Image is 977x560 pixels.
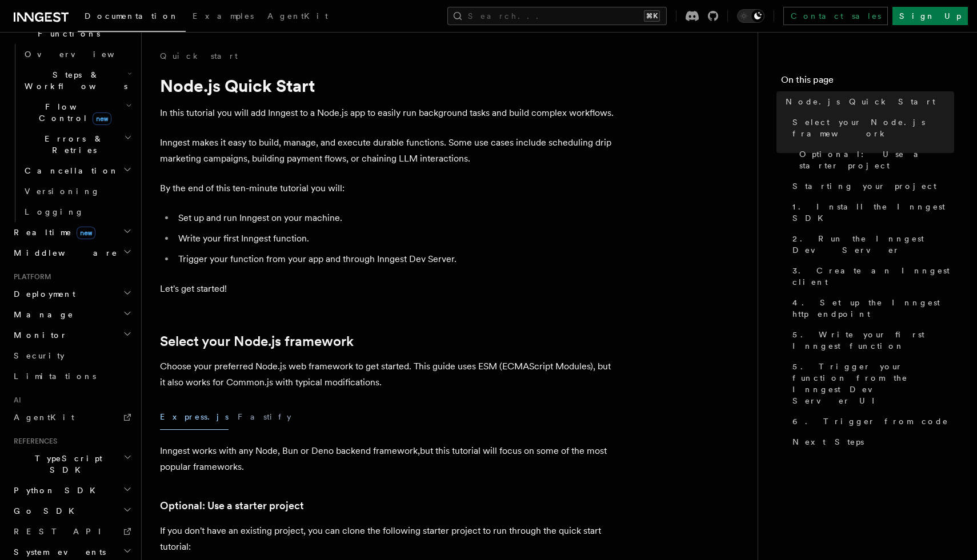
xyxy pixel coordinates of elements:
[160,75,617,96] h1: Node.js Quick Start
[14,527,111,536] span: REST API
[20,69,127,92] span: Steps & Workflows
[25,50,142,59] span: Overview
[238,404,291,430] button: Fastify
[9,272,51,281] span: Platform
[20,181,134,202] a: Versioning
[9,480,134,501] button: Python SDK
[9,366,134,386] a: Limitations
[792,201,954,224] span: 1. Install the Inngest SDK
[160,404,229,430] button: Express.js
[267,11,328,21] span: AgentKit
[175,251,617,267] li: Trigger your function from your app and through Inngest Dev Server.
[186,3,261,31] a: Examples
[160,523,617,555] p: If you don't have an existing project, you can clone the following starter project to run through...
[160,281,617,297] p: Let's get started!
[9,448,134,480] button: TypeScript SDK
[20,65,134,96] button: Steps & Workflows
[9,222,134,243] button: Realtimenew
[792,116,954,139] span: Select your Node.js framework
[644,10,660,22] kbd: ⌘K
[9,243,134,263] button: Middleware
[799,148,954,171] span: Optional: Use a starter project
[9,288,75,300] span: Deployment
[14,413,74,422] span: AgentKit
[788,292,954,324] a: 4. Set up the Inngest http endpoint
[9,44,134,222] div: Inngest Functions
[78,3,186,32] a: Documentation
[9,407,134,428] a: AgentKit
[9,437,57,446] span: References
[160,105,617,121] p: In this tutorial you will add Inngest to a Node.js app to easily run background tasks and build c...
[93,112,111,125] span: new
[737,9,764,23] button: Toggle dark mode
[9,546,106,558] span: System events
[783,7,888,25] a: Contact sales
[160,180,617,196] p: By the end of this ten-minute tutorial you will:
[9,284,134,304] button: Deployment
[9,453,123,476] span: TypeScript SDK
[788,432,954,452] a: Next Steps
[788,196,954,228] a: 1. Install the Inngest SDK
[792,416,948,427] span: 6. Trigger from code
[160,135,617,167] p: Inngest makes it easy to build, manage, and execute durable functions. Some use cases include sch...
[20,133,124,156] span: Errors & Retries
[9,396,21,405] span: AI
[20,202,134,222] a: Logging
[193,11,254,21] span: Examples
[447,7,667,25] button: Search...⌘K
[77,227,95,239] span: new
[261,3,335,31] a: AgentKit
[14,351,65,360] span: Security
[25,207,84,216] span: Logging
[160,333,354,349] a: Select your Node.js framework
[892,7,968,25] a: Sign Up
[9,325,134,345] button: Monitor
[160,498,304,514] a: Optional: Use a starter project
[20,44,134,65] a: Overview
[9,304,134,325] button: Manage
[9,227,95,238] span: Realtime
[792,361,954,406] span: 5. Trigger your function from the Inngest Dev Server UI
[20,160,134,181] button: Cancellation
[85,11,179,21] span: Documentation
[175,210,617,226] li: Set up and run Inngest on your machine.
[9,501,134,521] button: Go SDK
[160,443,617,475] p: Inngest works with any Node, Bun or Deno backend framework,but this tutorial will focus on some o...
[788,112,954,144] a: Select your Node.js framework
[9,345,134,366] a: Security
[792,180,936,192] span: Starting your project
[14,372,96,381] span: Limitations
[20,128,134,160] button: Errors & Retries
[9,309,74,320] span: Manage
[9,505,81,517] span: Go SDK
[792,265,954,288] span: 3. Create an Inngest client
[9,247,118,259] span: Middleware
[9,485,102,496] span: Python SDK
[20,165,119,176] span: Cancellation
[160,358,617,390] p: Choose your preferred Node.js web framework to get started. This guide uses ESM (ECMAScript Modul...
[781,91,954,112] a: Node.js Quick Start
[20,96,134,128] button: Flow Controlnew
[792,329,954,352] span: 5. Write your first Inngest function
[795,144,954,176] a: Optional: Use a starter project
[25,187,100,196] span: Versioning
[9,521,134,542] a: REST API
[20,101,126,124] span: Flow Control
[788,411,954,432] a: 6. Trigger from code
[788,324,954,356] a: 5. Write your first Inngest function
[788,228,954,260] a: 2. Run the Inngest Dev Server
[788,260,954,292] a: 3. Create an Inngest client
[792,233,954,256] span: 2. Run the Inngest Dev Server
[781,73,954,91] h4: On this page
[786,96,935,107] span: Node.js Quick Start
[175,231,617,247] li: Write your first Inngest function.
[160,50,238,62] a: Quick start
[788,176,954,196] a: Starting your project
[792,436,864,448] span: Next Steps
[792,297,954,320] span: 4. Set up the Inngest http endpoint
[788,356,954,411] a: 5. Trigger your function from the Inngest Dev Server UI
[9,329,67,341] span: Monitor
